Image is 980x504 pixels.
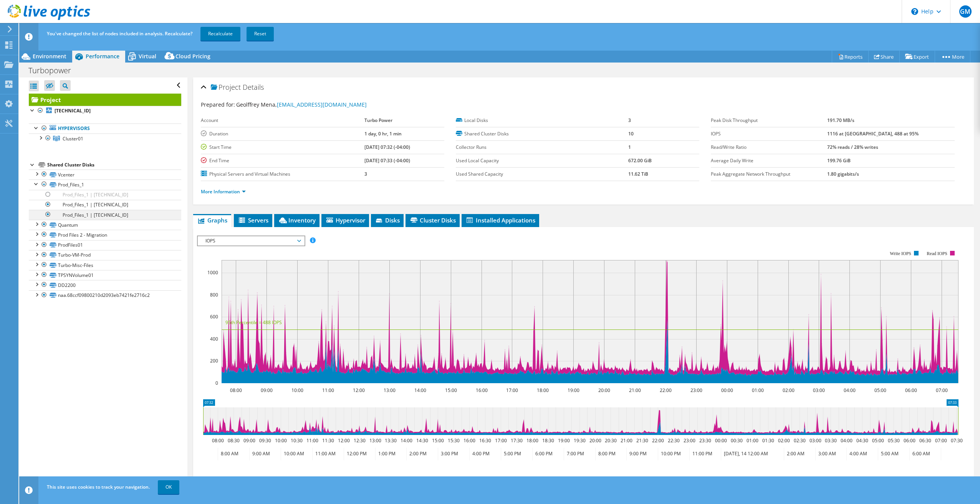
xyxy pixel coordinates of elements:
[86,53,119,60] span: Performance
[416,437,428,444] text: 14:30
[827,144,878,150] b: 72% reads / 28% writes
[475,387,487,394] text: 16:00
[55,107,91,114] b: [TECHNICAL_ID]
[210,292,218,298] text: 800
[369,437,381,444] text: 13:00
[29,106,181,116] a: [TECHNICAL_ID]
[243,437,255,444] text: 09:00
[364,117,392,124] b: Turbo Power
[275,437,286,444] text: 10:00
[542,437,554,444] text: 18:30
[212,437,223,444] text: 08:00
[752,387,763,394] text: 01:00
[375,216,400,224] span: Disks
[353,387,364,394] text: 12:00
[47,30,192,37] span: You've changed the list of nodes included in analysis. Recalculate?
[207,269,218,276] text: 1000
[200,27,240,41] a: Recalculate
[210,336,218,342] text: 400
[628,171,648,177] b: 11.62 TiB
[259,437,271,444] text: 09:30
[139,53,156,60] span: Virtual
[456,143,628,151] label: Collector Runs
[201,157,364,165] label: End Time
[236,101,367,108] span: Geolffrey Mena,
[840,437,852,444] text: 04:00
[227,437,239,444] text: 08:30
[414,387,426,394] text: 14:00
[47,160,181,170] div: Shared Cluster Disks
[63,135,83,142] span: Cluster01
[935,437,947,444] text: 07:00
[629,387,641,394] text: 21:00
[628,144,631,150] b: 1
[959,5,972,18] span: GM
[628,157,652,164] b: 672.00 GiB
[290,437,302,444] text: 10:30
[711,143,827,151] label: Read/Write Ratio
[919,437,931,444] text: 06:30
[890,251,911,256] text: Write IOPS
[730,437,742,444] text: 00:30
[47,484,150,490] span: This site uses cookies to track your navigation.
[827,130,919,137] b: 1116 at [GEOGRAPHIC_DATA], 488 at 95%
[175,53,210,60] span: Cloud Pricing
[935,51,970,63] a: More
[536,387,548,394] text: 18:00
[558,437,569,444] text: 19:00
[29,270,181,280] a: TPSYNVolume01
[197,216,227,224] span: Graphs
[715,437,727,444] text: 00:00
[201,101,235,108] label: Prepared for:
[683,437,695,444] text: 23:00
[711,117,827,124] label: Peak Disk Throughput
[400,437,412,444] text: 14:00
[899,51,935,63] a: Export
[210,357,218,364] text: 200
[827,157,851,164] b: 199.76 GiB
[903,437,915,444] text: 06:00
[573,437,585,444] text: 19:30
[456,130,628,138] label: Shared Cluster Disks
[843,387,855,394] text: 04:00
[29,180,181,189] a: Prod_Files_1
[29,170,181,180] a: Vcenter
[465,216,535,224] span: Installed Applications
[201,170,364,178] label: Physical Servers and Virtual Machines
[526,437,538,444] text: 18:00
[762,437,774,444] text: 01:30
[809,437,821,444] text: 03:00
[325,216,365,224] span: Hypervisor
[29,250,181,260] a: Turbo-VM-Prod
[432,437,444,444] text: 15:00
[260,387,272,394] text: 09:00
[201,188,246,195] a: More Information
[29,240,181,250] a: ProdFiles01
[364,144,410,150] b: [DATE] 07:32 (-04:00)
[364,157,410,164] b: [DATE] 07:33 (-04:00)
[935,387,947,394] text: 07:00
[506,387,518,394] text: 17:00
[887,437,899,444] text: 05:30
[628,130,634,137] b: 10
[215,380,218,386] text: 0
[699,437,711,444] text: 23:30
[353,437,365,444] text: 12:30
[384,437,396,444] text: 13:30
[322,437,334,444] text: 11:30
[746,437,758,444] text: 01:00
[813,387,824,394] text: 03:00
[238,216,268,224] span: Servers
[456,117,628,124] label: Local Disks
[33,53,66,60] span: Environment
[636,437,648,444] text: 21:30
[510,437,522,444] text: 17:30
[29,290,181,300] a: naa.68ccf09800210d2093eb7421fe2716c2
[827,117,854,124] b: 191.70 MB/s
[659,387,671,394] text: 22:00
[364,171,367,177] b: 3
[911,8,918,15] svg: \n
[29,220,181,230] a: Quantum
[721,387,733,394] text: 00:00
[604,437,616,444] text: 20:30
